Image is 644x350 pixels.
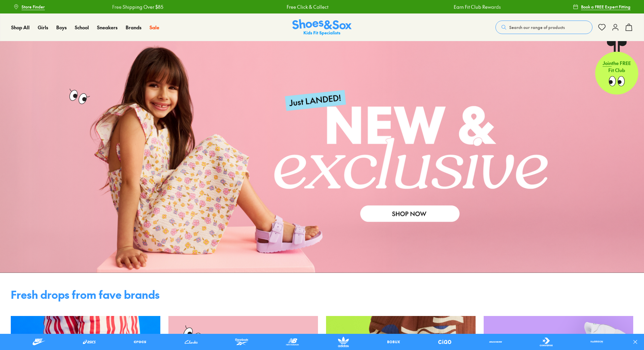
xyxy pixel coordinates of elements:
a: Book a FREE Expert Fitting [573,1,631,13]
a: Brands [126,24,141,31]
p: the FREE Fit Club [595,55,638,79]
img: SNS_Logo_Responsive.svg [292,19,352,36]
a: Boys [56,24,67,31]
a: Sneakers [97,24,118,31]
span: Join [603,60,612,67]
a: School [75,24,89,31]
span: Book a FREE Expert Fitting [581,4,631,10]
a: Free Shipping Over $85 [105,3,156,10]
a: Sale [150,24,159,31]
span: Search our range of products [509,24,565,30]
button: Search our range of products [495,21,592,34]
a: Shop All [11,24,30,31]
a: Girls [38,24,48,31]
span: Store Finder [22,4,45,10]
a: Earn Fit Club Rewards [446,3,493,10]
a: Store Finder [13,1,45,13]
a: Jointhe FREE Fit Club [595,41,638,95]
a: Shoes & Sox [292,19,352,36]
a: Free Click & Collect [279,3,321,10]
